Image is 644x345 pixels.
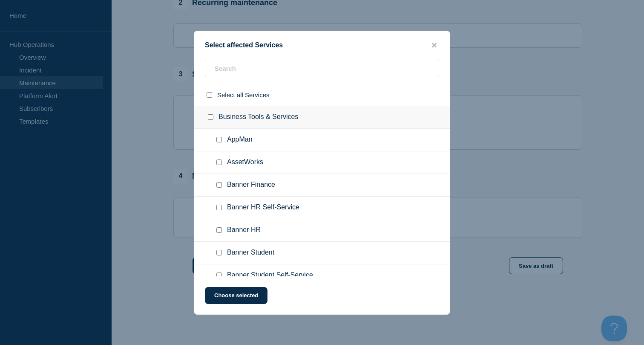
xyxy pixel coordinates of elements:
div: Business Tools & Services [194,106,450,129]
input: select all checkbox [207,92,212,98]
input: Banner Student Self-Service checkbox [216,273,222,278]
span: Banner Student Self-Service [227,271,313,280]
input: AppMan checkbox [216,137,222,142]
input: Banner Student checkbox [216,250,222,255]
button: close button [429,41,439,49]
input: Banner HR Self-Service checkbox [216,205,222,210]
input: AssetWorks checkbox [216,159,222,165]
span: Banner Finance [227,181,275,189]
input: Banner HR checkbox [216,227,222,233]
span: Select all Services [217,91,270,99]
span: Banner Student [227,249,274,257]
span: AppMan [227,136,253,144]
span: Banner HR [227,226,261,235]
span: AssetWorks [227,158,263,167]
span: Banner HR Self-Service [227,203,299,212]
input: Business Tools & Services checkbox [208,114,213,120]
button: Choose selected [205,287,267,304]
input: Search [205,60,439,77]
div: Select affected Services [194,41,450,49]
input: Banner Finance checkbox [216,182,222,188]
